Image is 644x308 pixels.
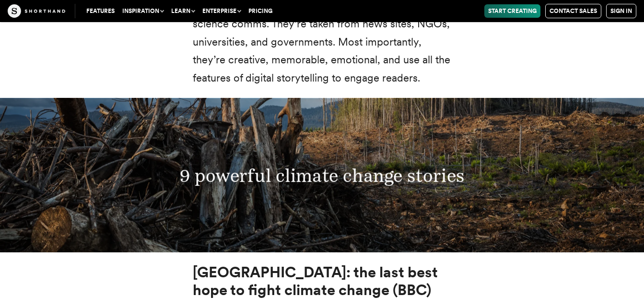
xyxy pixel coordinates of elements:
button: Learn [167,4,199,18]
a: Contact Sales [545,4,601,18]
button: Enterprise [199,4,245,18]
button: Inspiration [118,4,167,18]
h3: 9 powerful climate change stories [112,165,533,186]
a: Sign in [606,4,636,18]
img: The Craft [8,4,65,18]
strong: [GEOGRAPHIC_DATA]: the last best hope to fight climate change (BBC) [193,263,438,299]
a: Start Creating [484,4,540,18]
a: Features [82,4,118,18]
a: Pricing [245,4,276,18]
